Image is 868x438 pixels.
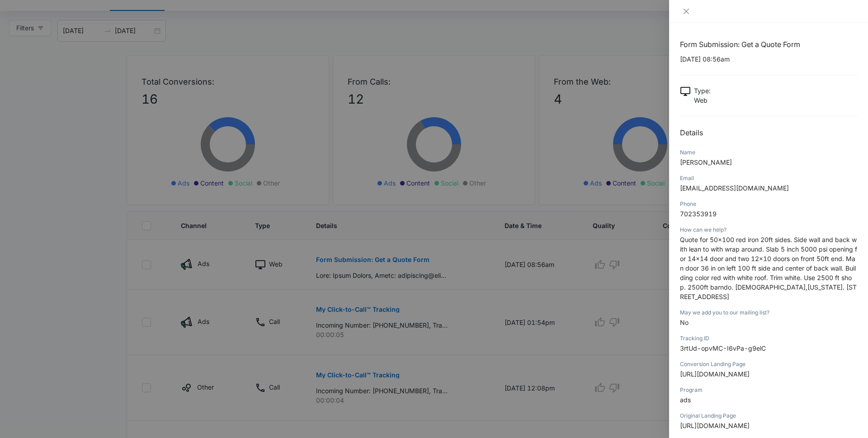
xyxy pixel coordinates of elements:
[680,386,857,394] div: Program
[680,210,717,218] span: 702353919
[680,174,857,182] div: Email
[680,54,857,64] p: [DATE] 08:56am
[680,148,857,157] div: Name
[680,412,857,420] div: Original Landing Page
[680,422,750,429] span: [URL][DOMAIN_NAME]
[683,8,690,15] span: close
[680,344,766,352] span: 3rtUd-opvMC-I6vPa-g9elC
[680,236,857,300] span: Quote for 50x100 red iron 20ft sides. Side wall and back with lean to with wrap around. Slab 5 in...
[680,184,789,192] span: [EMAIL_ADDRESS][DOMAIN_NAME]
[680,319,689,326] span: No
[680,127,857,138] h2: Details
[680,226,857,234] div: How can we help?
[680,370,750,378] span: [URL][DOMAIN_NAME]
[680,200,857,208] div: Phone
[680,39,857,50] h1: Form Submission: Get a Quote Form
[694,95,711,105] p: Web
[680,158,732,166] span: [PERSON_NAME]
[680,360,857,368] div: Conversion Landing Page
[680,7,693,15] button: Close
[694,86,711,95] p: Type :
[680,334,857,343] div: Tracking ID
[680,309,857,317] div: May we add you to our mailing list?
[680,396,691,404] span: ads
